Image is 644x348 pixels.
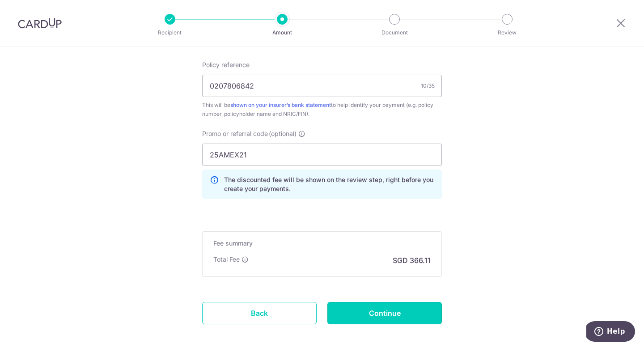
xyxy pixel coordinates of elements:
[586,321,635,344] iframe: Opens a widget where you can find more information
[18,18,62,29] img: CardUp
[474,28,540,37] p: Review
[230,102,331,108] a: shown on your insurer’s bank statement
[421,81,435,90] div: 10/35
[327,302,442,324] input: Continue
[269,129,297,138] span: (optional)
[202,101,442,119] div: This will be to help identify your payment (e.g. policy number, policyholder name and NRIC/FIN).
[202,129,268,138] span: Promo or referral code
[393,255,431,266] p: SGD 366.11
[224,175,434,193] p: The discounted fee will be shown on the review step, right before you create your payments.
[361,28,428,37] p: Document
[202,302,317,324] a: Back
[249,28,315,37] p: Amount
[202,60,250,69] label: Policy reference
[137,28,203,37] p: Recipient
[213,255,240,264] p: Total Fee
[213,239,431,248] h5: Fee summary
